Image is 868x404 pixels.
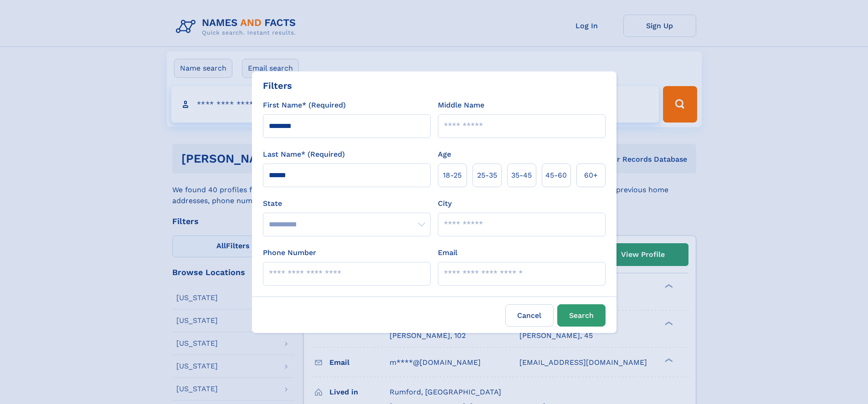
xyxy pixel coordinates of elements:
[443,170,462,181] span: 18‑25
[263,100,346,111] label: First Name* (Required)
[557,304,606,327] button: Search
[505,304,554,327] label: Cancel
[263,149,345,160] label: Last Name* (Required)
[511,170,532,181] span: 35‑45
[438,247,457,258] label: Email
[584,170,598,181] span: 60+
[438,100,484,111] label: Middle Name
[263,79,292,92] div: Filters
[477,170,497,181] span: 25‑35
[438,198,452,209] label: City
[438,149,451,160] label: Age
[263,198,431,209] label: State
[545,170,567,181] span: 45‑60
[263,247,316,258] label: Phone Number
